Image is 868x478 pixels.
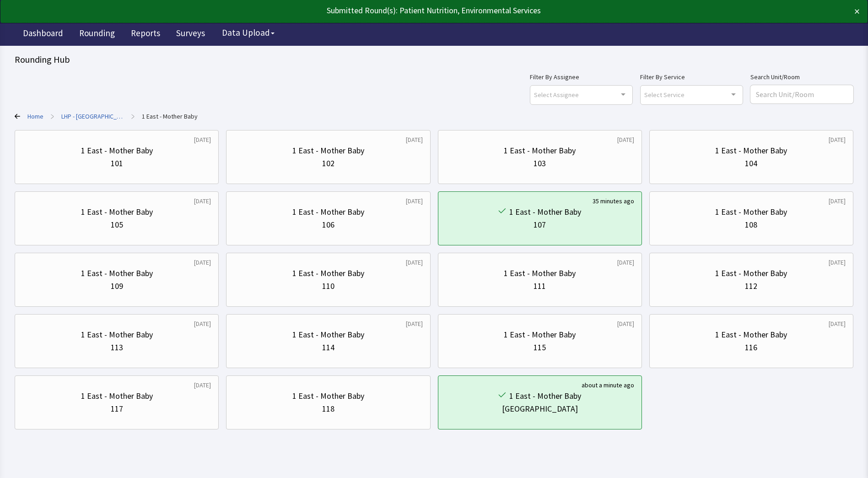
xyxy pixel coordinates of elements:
[81,267,153,280] div: 1 East - Mother Baby
[111,157,123,170] div: 101
[504,144,576,157] div: 1 East - Mother Baby
[61,112,124,121] a: LHP - Pascack Valley
[16,23,70,46] a: Dashboard
[81,328,153,341] div: 1 East - Mother Baby
[582,380,634,390] div: about a minute ago
[617,258,634,267] div: [DATE]
[322,402,334,415] div: 118
[745,218,757,231] div: 108
[745,280,757,293] div: 112
[617,135,634,144] div: [DATE]
[593,196,634,206] div: 35 minutes ago
[111,280,123,293] div: 109
[27,112,43,121] a: Home
[829,319,846,328] div: [DATE]
[715,328,787,341] div: 1 East - Mother Baby
[829,196,846,206] div: [DATE]
[406,196,423,206] div: [DATE]
[194,258,211,267] div: [DATE]
[292,144,364,157] div: 1 East - Mother Baby
[8,4,775,17] div: Submitted Round(s): Patient Nutrition, Environmental Services
[322,280,334,293] div: 110
[51,107,54,125] span: >
[829,258,846,267] div: [DATE]
[509,390,581,402] div: 1 East - Mother Baby
[111,402,123,415] div: 117
[194,196,211,206] div: [DATE]
[502,402,578,415] div: [GEOGRAPHIC_DATA]
[534,218,546,231] div: 107
[504,328,576,341] div: 1 East - Mother Baby
[406,258,423,267] div: [DATE]
[15,53,853,66] div: Rounding Hub
[640,71,743,82] label: Filter By Service
[81,206,153,218] div: 1 East - Mother Baby
[715,144,787,157] div: 1 East - Mother Baby
[534,341,546,354] div: 115
[169,23,212,46] a: Surveys
[194,135,211,144] div: [DATE]
[534,280,546,293] div: 111
[745,341,757,354] div: 116
[322,341,334,354] div: 114
[124,23,167,46] a: Reports
[509,206,581,218] div: 1 East - Mother Baby
[142,112,198,121] a: 1 East - Mother Baby
[131,107,135,125] span: >
[81,144,153,157] div: 1 East - Mother Baby
[72,23,122,46] a: Rounding
[715,206,787,218] div: 1 East - Mother Baby
[534,157,546,170] div: 103
[750,85,853,103] input: Search Unit/Room
[617,319,634,328] div: [DATE]
[406,135,423,144] div: [DATE]
[111,341,123,354] div: 113
[750,71,853,82] label: Search Unit/Room
[216,24,280,41] button: Data Upload
[504,267,576,280] div: 1 East - Mother Baby
[292,390,364,402] div: 1 East - Mother Baby
[715,267,787,280] div: 1 East - Mother Baby
[322,218,334,231] div: 106
[644,89,685,100] span: Select Service
[829,135,846,144] div: [DATE]
[530,71,633,82] label: Filter By Assignee
[745,157,757,170] div: 104
[111,218,123,231] div: 105
[406,319,423,328] div: [DATE]
[194,380,211,390] div: [DATE]
[292,267,364,280] div: 1 East - Mother Baby
[534,89,579,100] span: Select Assignee
[322,157,334,170] div: 102
[194,319,211,328] div: [DATE]
[292,328,364,341] div: 1 East - Mother Baby
[292,206,364,218] div: 1 East - Mother Baby
[81,390,153,402] div: 1 East - Mother Baby
[854,4,860,19] button: ×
